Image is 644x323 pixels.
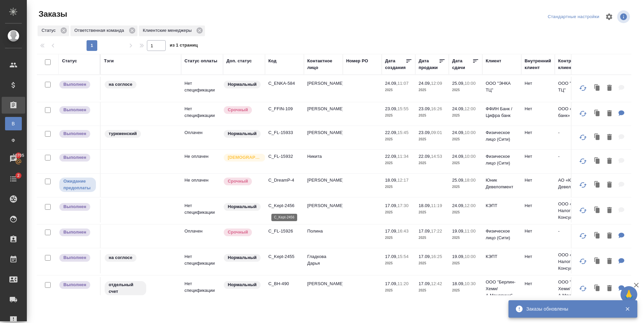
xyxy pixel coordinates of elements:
div: Статус по умолчанию для стандартных заказов [223,202,262,211]
p: 15:54 [397,254,409,259]
p: Нет [525,153,551,160]
p: 2025 [452,209,479,216]
p: 17:22 [431,229,442,234]
p: 12:42 [431,281,442,286]
button: Обновить [575,280,591,297]
td: [PERSON_NAME] [304,174,343,197]
p: Нет [525,280,551,287]
p: 24.09, [385,81,397,86]
p: 2025 [419,209,445,216]
p: Выполнен [63,107,86,113]
div: Выставляется автоматически для первых 3 заказов нового контактного лица. Особое внимание [223,153,262,162]
p: ООО "ЭНКА ТЦ" [486,80,518,93]
p: 16:26 [431,106,442,111]
td: Нет спецификации [181,102,223,126]
p: 10:00 [465,130,476,135]
p: Нет [525,202,551,209]
p: 2025 [452,260,479,267]
td: [PERSON_NAME] [304,199,343,222]
p: 10:00 [465,81,476,86]
button: 🙏 [621,286,637,303]
button: Обновить [575,80,591,96]
button: Удалить [604,178,615,192]
button: Удалить [604,282,615,296]
a: 10705 [2,150,25,167]
p: 2025 [419,160,445,167]
p: Нет [525,177,551,184]
p: 12:00 [465,203,476,208]
p: 2025 [452,235,479,241]
td: Оплачен [181,224,223,248]
p: C_ENKA-584 [268,80,301,87]
div: Статус по умолчанию для стандартных заказов [223,280,262,289]
p: 2025 [385,287,412,294]
p: 16:25 [431,254,442,259]
p: 24.09, [452,203,465,208]
p: 17.09, [385,229,397,234]
p: Нормальный [228,81,257,88]
p: Нормальный [228,130,257,137]
td: Оплачен [181,126,223,149]
button: Удалить [604,229,615,243]
p: Нормальный [228,254,257,261]
div: Выставляет ПМ после сдачи и проведения начислений. Последний этап для ПМа [59,153,97,162]
button: Клонировать [591,229,604,243]
p: 2025 [385,112,412,119]
p: ООО "ЭНКА ТЦ" [558,80,590,93]
div: Выставляет ПМ после сдачи и проведения начислений. Последний этап для ПМа [59,106,97,115]
p: 2025 [452,287,479,294]
p: 19.09, [452,229,465,234]
p: Статус [42,27,58,34]
div: Дата создания [385,58,406,71]
p: ООО "Берлин-Хеми/А.Менарини" [558,279,590,299]
p: - [558,228,590,235]
span: из 1 страниц [170,41,198,51]
p: 14:53 [431,154,442,159]
p: 11:19 [431,203,442,208]
td: Нет спецификации [181,250,223,273]
p: Юник Девелопмент [486,177,518,190]
p: 11:20 [397,281,409,286]
p: 24.09, [452,106,465,111]
span: Ф [8,137,18,144]
p: Нет [525,106,551,112]
p: 2025 [419,112,445,119]
p: 11:07 [397,81,409,86]
p: Физическое лицо (Сити) [486,228,518,241]
p: 2025 [385,184,412,190]
button: Обновить [575,253,591,269]
p: 2025 [452,136,479,143]
p: Нормальный [228,281,257,288]
p: Срочный [228,178,248,185]
span: 🙏 [623,287,635,302]
p: Нет [525,129,551,136]
p: Нет [525,253,551,260]
p: 19.09, [452,254,465,259]
p: C_FL-15926 [268,228,301,235]
p: C_DreamP-4 [268,177,301,184]
p: ООО "Берлин-Хеми/А.Менарини" [486,279,518,299]
td: Нет спецификации [181,77,223,100]
p: 18.09, [419,203,431,208]
a: В [5,117,22,130]
button: Обновить [575,106,591,122]
div: Ответственная команда [70,25,138,36]
p: ФФИН Банк / Цифра банк [486,106,518,119]
p: Нормальный [228,203,257,210]
button: Удалить [604,204,615,217]
p: 23.09, [419,130,431,135]
p: КЭПТ [486,202,518,209]
div: split button [546,12,601,22]
div: Выставляет ПМ после сдачи и проведения начислений. Последний этап для ПМа [59,129,97,138]
div: Заказы обновлены [526,306,615,312]
div: на соглосе [104,253,178,262]
p: C_BH-490 [268,280,301,287]
div: Внутренний клиент [525,58,551,71]
p: 11:34 [397,154,409,159]
div: Номер PO [346,58,368,64]
div: Статус [38,25,69,36]
p: 23.09, [419,106,431,111]
p: 17.09, [385,203,397,208]
td: [PERSON_NAME] [304,126,343,149]
p: C_FFIN-109 [268,106,301,112]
